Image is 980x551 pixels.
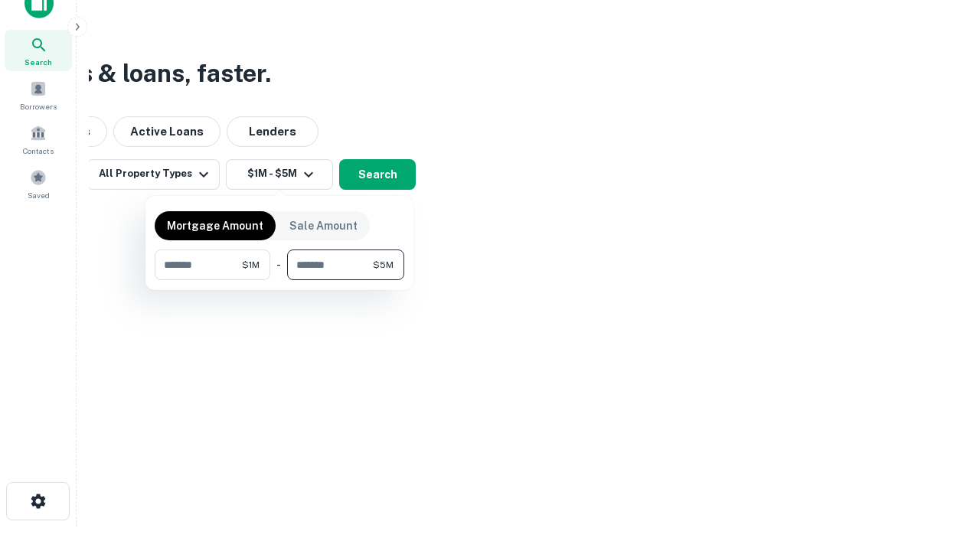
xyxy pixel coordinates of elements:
[373,258,394,272] span: $5M
[289,217,358,234] p: Sale Amount
[903,380,980,453] iframe: Chat Widget
[167,217,263,234] p: Mortgage Amount
[276,249,281,280] div: -
[242,258,260,272] span: $1M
